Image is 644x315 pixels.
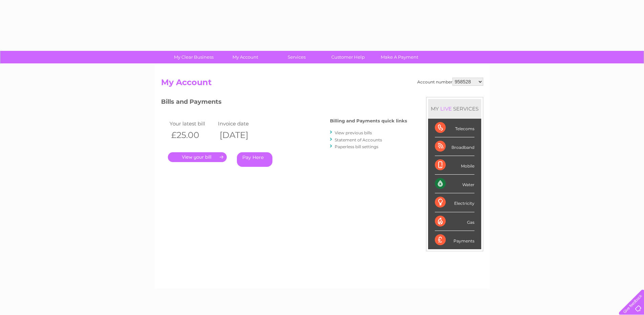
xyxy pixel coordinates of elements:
[320,51,376,63] a: Customer Help
[435,212,474,231] div: Gas
[435,175,474,193] div: Water
[435,156,474,175] div: Mobile
[435,119,474,137] div: Telecoms
[335,144,378,149] a: Paperless bill settings
[335,137,382,142] a: Statement of Accounts
[217,51,273,63] a: My Account
[168,152,227,162] a: .
[166,51,222,63] a: My Clear Business
[335,130,372,135] a: View previous bills
[168,119,217,128] td: Your latest bill
[435,193,474,212] div: Electricity
[330,118,407,123] h4: Billing and Payments quick links
[428,99,481,118] div: MY SERVICES
[435,137,474,156] div: Broadband
[216,119,265,128] td: Invoice date
[168,128,217,142] th: £25.00
[435,231,474,249] div: Payments
[439,105,453,112] div: LIVE
[269,51,325,63] a: Services
[216,128,265,142] th: [DATE]
[237,152,272,167] a: Pay Here
[161,97,407,109] h3: Bills and Payments
[372,51,427,63] a: Make A Payment
[417,78,483,86] div: Account number
[161,78,483,91] h2: My Account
